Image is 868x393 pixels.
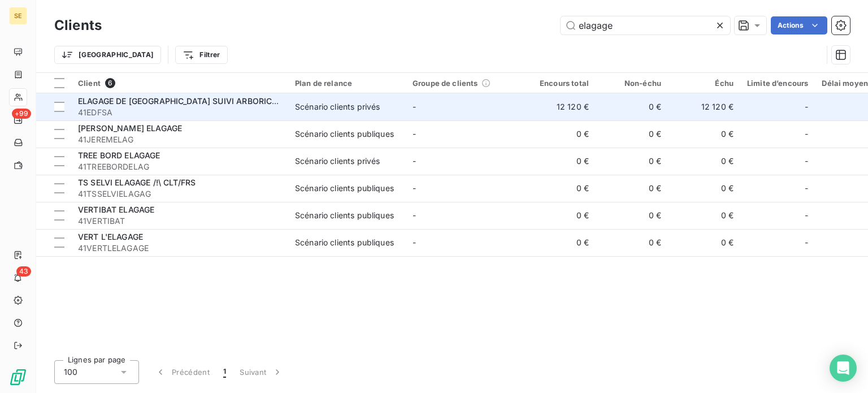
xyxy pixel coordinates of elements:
td: 0 € [523,120,596,148]
button: Suivant [233,360,290,384]
td: 0 € [668,120,740,148]
td: 0 € [523,229,596,256]
span: +99 [12,109,31,119]
td: 0 € [668,202,740,229]
span: - [413,156,416,166]
span: 41TSSELVIELAGAG [78,188,281,200]
div: Scénario clients publiques [295,183,394,194]
span: - [805,237,808,248]
td: 12 120 € [523,93,596,120]
td: 0 € [596,148,668,175]
span: 41EDFSA [78,107,281,118]
span: TS SELVI ELAGAGE /!\ CLT/FRS [78,178,196,187]
button: Actions [771,16,827,34]
td: 0 € [668,229,740,256]
div: Scénario clients privés [295,101,380,113]
h3: Clients [54,15,102,36]
button: 1 [216,360,233,384]
input: Rechercher [561,16,730,34]
td: 0 € [668,148,740,175]
td: 0 € [596,175,668,202]
div: Scénario clients publiques [295,128,394,140]
span: 6 [105,78,115,88]
td: 0 € [523,175,596,202]
div: Limite d’encours [747,79,808,88]
span: - [413,102,416,111]
span: 100 [64,366,77,378]
div: Encours total [530,79,589,88]
td: 0 € [523,202,596,229]
span: VERTIBAT ELAGAGE [78,205,154,214]
span: 41TREEBORDELAG [78,161,281,172]
div: Scénario clients publiques [295,237,394,248]
span: 43 [16,266,31,277]
span: 41JEREMELAG [78,134,281,145]
span: - [805,183,808,194]
div: Non-échu [602,79,661,88]
td: 0 € [596,202,668,229]
span: TREE BORD ELAGAGE [78,150,160,160]
span: - [413,183,416,193]
span: ELAGAGE DE [GEOGRAPHIC_DATA] SUIVI ARBORICOLE [78,96,288,106]
img: Logo LeanPay [9,368,27,386]
td: 0 € [596,93,668,120]
span: - [805,101,808,113]
span: - [805,156,808,167]
button: [GEOGRAPHIC_DATA] [54,46,161,64]
span: - [805,210,808,221]
button: Filtrer [175,46,227,64]
span: - [805,128,808,140]
td: 0 € [668,175,740,202]
span: Client [78,79,101,88]
span: Groupe de clients [413,79,478,88]
span: VERT L'ELAGAGE [78,232,143,241]
span: 41VERTLELAGAGE [78,243,281,254]
span: - [413,237,416,247]
span: 1 [223,366,226,378]
button: Précédent [148,360,216,384]
div: Scénario clients privés [295,156,380,167]
span: [PERSON_NAME] ELAGAGE [78,123,182,133]
div: Scénario clients publiques [295,210,394,221]
div: Plan de relance [295,79,399,88]
td: 0 € [523,148,596,175]
td: 12 120 € [668,93,740,120]
a: +99 [9,111,27,129]
span: 41VERTIBAT [78,215,281,227]
div: SE [9,7,27,25]
div: Open Intercom Messenger [830,355,857,382]
td: 0 € [596,229,668,256]
span: - [413,210,416,220]
span: - [413,129,416,139]
td: 0 € [596,120,668,148]
div: Échu [675,79,734,88]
